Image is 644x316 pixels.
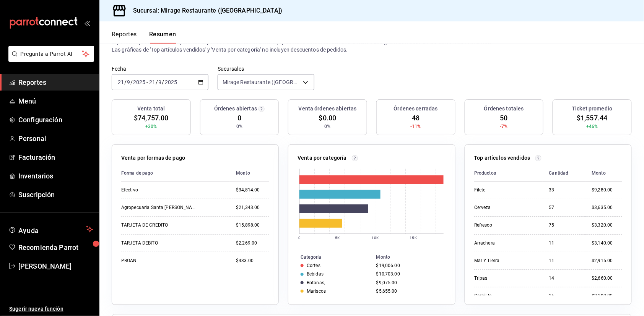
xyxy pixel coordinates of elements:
[474,222,537,228] div: Refresco
[121,222,198,228] div: TARJETA DE CREDITO
[592,275,622,282] div: $2,660.00
[298,154,347,162] p: Venta por categoría
[373,253,455,261] th: Monto
[134,113,168,123] span: $74,757.00
[319,113,337,123] span: $0.00
[18,152,93,162] span: Facturación
[376,271,443,277] div: $10,703.00
[411,123,421,130] span: -11%
[412,113,420,123] span: 48
[121,240,198,246] div: TARJETA DEBITO
[121,258,198,264] div: PROAN
[474,293,537,299] div: Carajillo
[84,20,90,26] button: open_drawer_menu
[500,123,508,130] span: -7%
[474,165,543,181] th: Productos
[236,187,269,193] div: $34,814.00
[218,66,314,72] label: Sucursales
[549,258,579,264] div: 11
[474,154,530,162] p: Top artículos vendidos
[549,204,579,211] div: 57
[127,79,130,85] input: --
[549,222,579,228] div: 75
[474,204,537,211] div: Cerveza
[18,115,93,125] span: Configuración
[5,55,94,63] a: Pregunta a Parrot AI
[223,78,300,86] span: Mirage Restaurante ([GEOGRAPHIC_DATA])
[288,253,373,261] th: Categoría
[18,190,93,200] span: Suscripción
[298,236,301,240] text: 0
[586,123,598,130] span: +46%
[299,105,357,113] h3: Venta órdenes abiertas
[307,263,320,268] div: Cortes
[133,79,146,85] input: ----
[164,79,177,85] input: ----
[474,275,537,282] div: Tripas
[549,187,579,193] div: 33
[592,293,622,299] div: $2,100.00
[592,240,622,246] div: $3,140.00
[130,79,133,85] span: /
[9,305,93,313] span: Sugerir nueva función
[156,79,158,85] span: /
[376,263,443,268] div: $19,006.00
[484,105,524,113] h3: Órdenes totales
[474,258,537,264] div: Mar Y Tierra
[18,225,83,234] span: Ayuda
[146,79,148,85] span: -
[112,31,176,44] div: navigation tabs
[372,236,379,240] text: 10K
[112,38,632,53] p: El porcentaje se calcula comparando el período actual con el anterior, ej. semana actual vs. sema...
[112,66,208,72] label: Fecha
[572,105,613,113] h3: Ticket promedio
[500,113,508,123] span: 50
[307,280,325,285] div: Botanas,
[162,79,164,85] span: /
[307,288,326,294] div: Mariscos
[214,105,257,113] h3: Órdenes abiertas
[137,105,165,113] h3: Venta total
[543,165,585,181] th: Cantidad
[474,240,537,246] div: Arrachera
[121,204,198,211] div: Agropecuaria Santa [PERSON_NAME]
[149,31,176,44] button: Resumen
[592,258,622,264] div: $2,915.00
[121,154,185,162] p: Venta por formas de pago
[124,79,127,85] span: /
[592,187,622,193] div: $9,280.00
[335,236,340,240] text: 5K
[127,6,282,15] h3: Sucursal: Mirage Restaurante ([GEOGRAPHIC_DATA])
[145,123,157,130] span: +30%
[236,123,242,130] span: 0%
[18,261,93,271] span: [PERSON_NAME]
[577,113,608,123] span: $1,557.44
[585,165,622,181] th: Monto
[307,271,324,277] div: Bebidas
[325,123,331,130] span: 0%
[18,171,93,181] span: Inventarios
[592,222,622,228] div: $3,320.00
[237,113,241,123] span: 0
[121,187,198,193] div: Efectivo
[112,31,137,44] button: Reportes
[18,77,93,88] span: Reportes
[236,222,269,228] div: $15,898.00
[18,242,93,253] span: Recomienda Parrot
[18,96,93,106] span: Menú
[21,50,82,58] span: Pregunta a Parrot AI
[18,133,93,144] span: Personal
[236,240,269,246] div: $2,269.00
[410,236,417,240] text: 15K
[549,240,579,246] div: 11
[121,165,230,181] th: Forma de pago
[149,79,156,85] input: --
[376,288,443,294] div: $5,655.00
[549,293,579,299] div: 15
[117,79,124,85] input: --
[592,204,622,211] div: $3,635.00
[394,105,438,113] h3: Órdenes cerradas
[8,46,94,62] button: Pregunta a Parrot AI
[236,258,269,264] div: $433.00
[158,79,162,85] input: --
